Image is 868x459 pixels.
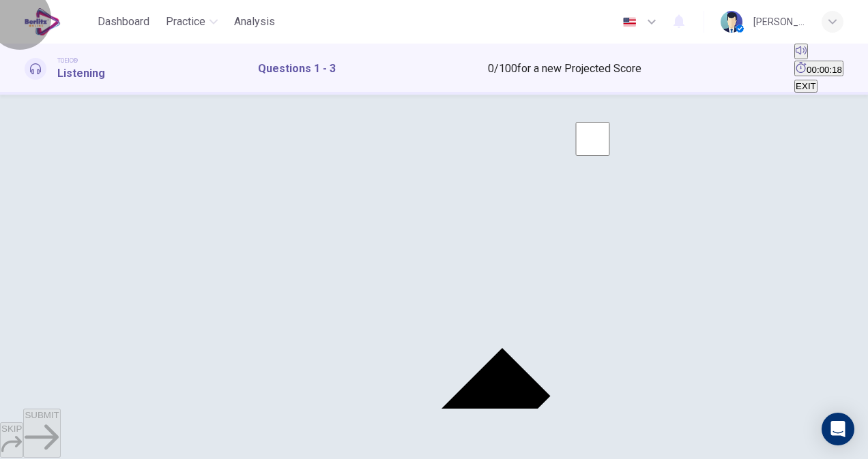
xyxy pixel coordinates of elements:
img: Profile picture [721,11,742,33]
button: EXIT [794,80,818,93]
span: SUBMIT [25,410,59,420]
span: Analysis [234,14,275,30]
span: 00:00:18 [807,65,842,75]
span: EXIT [796,81,816,91]
span: Practice [166,14,205,30]
button: Analysis [229,10,280,34]
div: [PERSON_NAME] [PERSON_NAME] [PERSON_NAME] [753,14,805,30]
h1: Questions 1 - 3 [258,61,336,77]
button: 00:00:18 [794,61,843,76]
button: Practice [160,10,223,34]
span: 0 / 100 [488,62,517,75]
a: EduSynch logo [25,8,92,35]
span: SKIP [1,424,22,434]
div: Hide [794,61,843,78]
img: en [621,17,638,27]
button: Dashboard [92,10,155,34]
span: Dashboard [98,14,149,30]
img: EduSynch logo [25,8,61,35]
h1: Listening [57,65,105,82]
div: Open Intercom Messenger [822,413,854,445]
button: SUBMIT [23,409,60,458]
span: TOEIC® [57,56,78,65]
div: Mute [794,44,843,61]
span: for a new Projected Score [517,62,641,75]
